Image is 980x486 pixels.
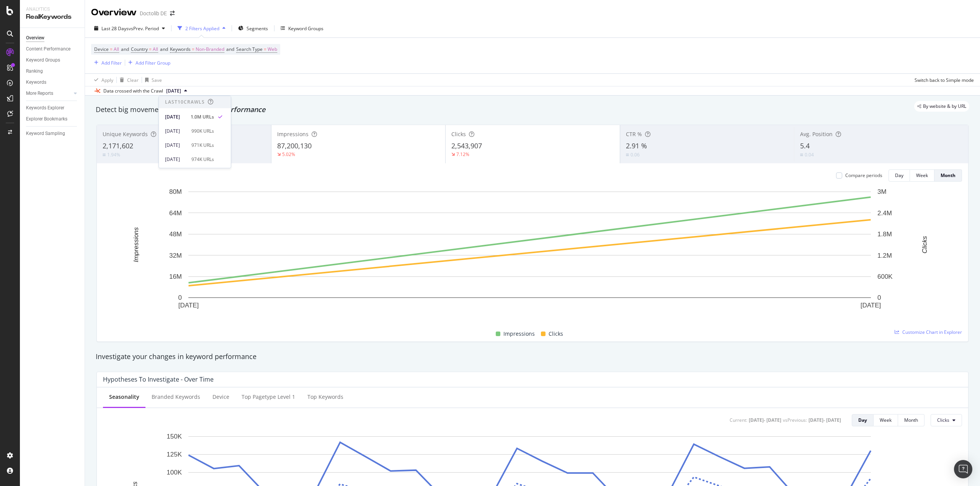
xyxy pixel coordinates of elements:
span: 5.4 [800,141,810,150]
div: Keywords Explorer [26,104,64,112]
div: Compare periods [845,172,882,179]
div: Device [212,393,229,401]
span: Impressions [503,329,535,338]
span: All [153,44,158,55]
svg: A chart. [103,188,956,320]
div: Doctolib DE [140,10,167,17]
span: Web [268,44,277,55]
div: Add Filter [101,60,122,66]
span: 2,171,602 [103,141,133,150]
div: 974K URLs [191,156,214,163]
text: 100K [167,469,182,476]
text: 1.2M [877,252,892,259]
button: Week [874,414,898,426]
div: Add Filter Group [136,60,170,66]
div: 1.94% [107,151,120,158]
text: Impressions [132,227,140,262]
span: Device [94,46,109,52]
text: 150K [167,433,182,440]
div: Branded Keywords [152,393,200,401]
div: Keyword Groups [26,56,60,64]
div: Explorer Bookmarks [26,115,67,123]
div: Keyword Sampling [26,130,65,138]
div: Week [880,417,892,423]
div: legacy label [914,101,969,112]
button: Month [934,169,962,182]
span: CTR % [626,130,642,138]
img: Equal [626,154,629,156]
text: Clicks [921,236,928,254]
span: = [192,46,194,52]
a: Explorer Bookmarks [26,115,79,123]
div: Last 10 Crawls [165,99,205,105]
span: vs Prev. Period [129,25,159,32]
div: Ranking [26,67,43,75]
div: Open Intercom Messenger [954,460,972,478]
span: 2,543,907 [451,141,482,150]
div: arrow-right-arrow-left [170,11,175,16]
button: Clear [117,74,139,86]
span: Segments [247,25,268,32]
button: Week [910,169,934,182]
img: Equal [103,154,106,156]
div: Keywords [26,78,46,86]
a: Keyword Groups [26,56,79,64]
text: 2.4M [877,210,892,217]
div: vs Previous : [783,417,807,423]
button: Add Filter Group [125,58,170,67]
div: 1.0M URLs [191,114,214,120]
button: Segments [235,22,271,34]
div: Overview [26,34,44,42]
span: 2025 Aug. 22nd [166,88,181,94]
text: 64M [169,210,182,217]
div: Top pagetype Level 1 [242,393,295,401]
a: Keywords [26,78,79,86]
div: Content Performance [26,45,70,53]
a: Overview [26,34,79,42]
div: [DATE] - [DATE] [808,417,841,423]
div: [DATE] [165,114,186,120]
span: Country [131,46,148,52]
a: More Reports [26,89,72,98]
div: Hypotheses to Investigate - Over Time [103,375,214,383]
span: By website & by URL [923,104,966,109]
div: [DATE] [165,128,187,135]
text: 3M [877,188,887,195]
button: Day [889,169,910,182]
div: [DATE] [165,142,187,149]
div: Month [941,172,955,179]
button: 2 Filters Applied [175,22,229,34]
div: Keyword Groups [288,25,323,32]
span: Unique Keywords [103,130,148,138]
text: 16M [169,273,182,280]
span: Clicks [549,329,563,338]
button: [DATE] [163,86,190,96]
div: Analytics [26,6,78,13]
div: Clear [127,77,139,83]
span: Last 28 Days [101,25,129,32]
button: Keyword Groups [278,22,327,34]
span: 2.91 % [626,141,647,150]
div: Week [916,172,928,179]
span: = [110,46,113,52]
div: 990K URLs [191,128,214,135]
div: RealKeywords [26,13,78,21]
span: and [226,46,234,52]
button: Last 28 DaysvsPrev. Period [91,22,168,34]
span: Avg. Position [800,130,833,138]
div: Current: [730,417,747,423]
div: 2 Filters Applied [185,25,219,32]
div: Save [152,77,162,83]
span: 87,200,130 [277,141,312,150]
div: Month [904,417,918,423]
a: Keywords Explorer [26,104,79,112]
a: Content Performance [26,45,79,53]
button: Clicks [931,414,962,426]
text: 0 [877,294,881,301]
span: All [114,44,119,55]
div: Seasonality [109,393,139,401]
a: Keyword Sampling [26,130,79,138]
span: Clicks [937,417,949,423]
div: 0.06 [630,151,640,158]
div: Overview [91,6,137,19]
